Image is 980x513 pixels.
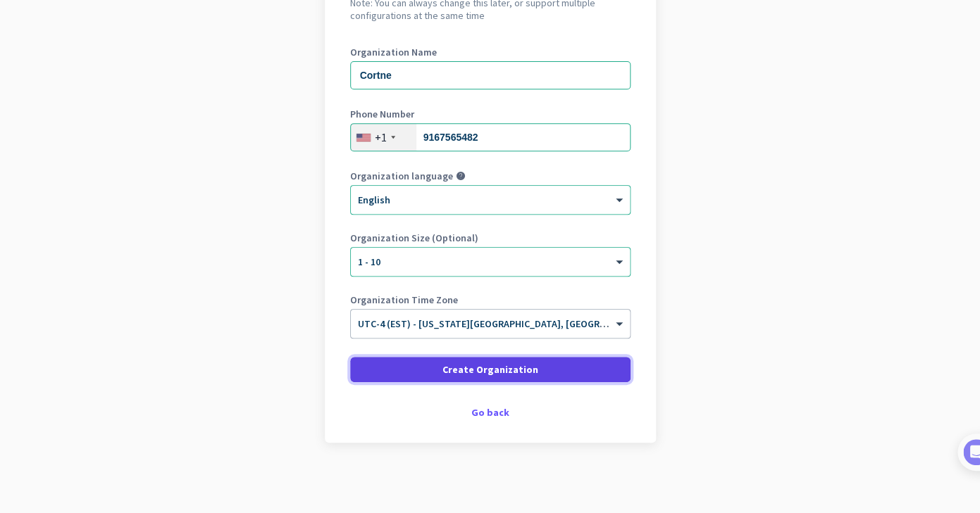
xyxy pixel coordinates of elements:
label: Organization Time Zone [350,295,631,305]
label: Phone Number [350,109,631,119]
button: Create Organization [350,357,631,382]
span: Create Organization [442,362,538,376]
input: What is the name of your organization? [350,61,631,89]
div: Go back [350,407,631,417]
label: Organization Name [350,47,631,57]
label: Organization Size (Optional) [350,233,631,243]
i: help [456,171,466,181]
input: 201-555-0123 [350,123,631,151]
div: +1 [375,130,387,144]
label: Organization language [350,171,453,181]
